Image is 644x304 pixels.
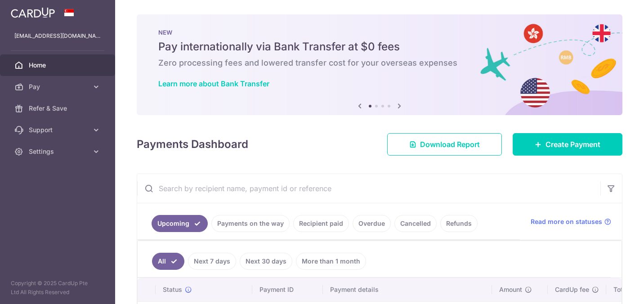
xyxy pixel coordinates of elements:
a: Create Payment [513,133,622,156]
span: Create Payment [546,139,600,150]
h6: Zero processing fees and lowered transfer cost for your overseas expenses [158,58,601,68]
span: Pay [29,82,88,91]
a: Learn more about Bank Transfer [158,79,269,88]
a: Download Report [387,133,502,156]
p: NEW [158,29,601,36]
span: Download Report [420,139,480,150]
a: Upcoming [152,215,208,232]
a: More than 1 month [296,253,366,270]
span: Read more on statuses [531,217,602,226]
th: Payment ID [252,278,323,301]
img: Bank transfer banner [137,14,622,115]
span: Amount [499,285,522,294]
span: Refer & Save [29,104,88,113]
span: Total amt. [613,285,643,294]
input: Search by recipient name, payment id or reference [137,174,600,203]
span: Home [29,61,88,70]
h5: Pay internationally via Bank Transfer at $0 fees [158,40,601,54]
span: CardUp fee [555,285,589,294]
a: Payments on the way [211,215,290,232]
a: Recipient paid [293,215,349,232]
a: Next 7 days [188,253,236,270]
span: Status [163,285,182,294]
a: Read more on statuses [531,217,611,226]
a: Cancelled [394,215,437,232]
img: CardUp [11,7,55,18]
a: All [152,253,184,270]
span: Settings [29,147,88,156]
a: Overdue [353,215,391,232]
a: Refunds [440,215,478,232]
span: Support [29,125,88,134]
th: Payment details [323,278,492,301]
p: [EMAIL_ADDRESS][DOMAIN_NAME] [14,31,101,40]
h4: Payments Dashboard [137,136,248,152]
a: Next 30 days [240,253,292,270]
